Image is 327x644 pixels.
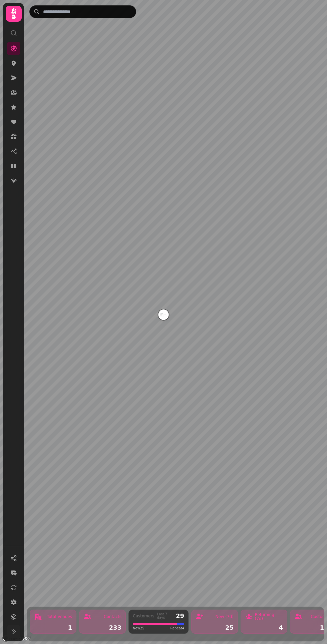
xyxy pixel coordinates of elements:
div: Total Venues [47,615,72,619]
span: New 25 [133,626,144,631]
a: Mapbox logo [2,634,31,642]
div: Returning (7d) [255,613,283,621]
div: New (7d) [215,615,234,619]
span: Repeat 4 [170,626,184,631]
div: Contacts [104,615,121,619]
div: 25 [196,625,234,631]
div: 1 [34,625,72,631]
div: Map marker [158,309,169,322]
div: 29 [176,613,184,619]
div: Customers [133,614,154,618]
div: 4 [245,625,283,631]
div: 233 [83,625,121,631]
div: Last 7 days [157,613,173,619]
button: The Queens Head [158,309,169,320]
